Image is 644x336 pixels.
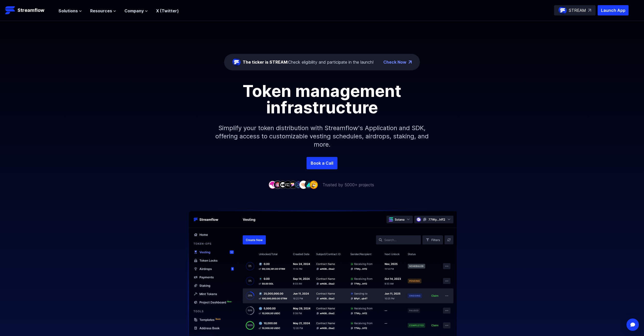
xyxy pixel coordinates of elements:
img: company-9 [310,181,318,189]
div: Open Intercom Messenger [626,318,639,331]
img: top-right-arrow.png [409,61,412,64]
img: company-8 [304,181,313,189]
a: Book a Call [307,157,337,169]
img: streamflow-logo-circle.png [232,58,241,66]
img: streamflow-logo-circle.png [558,6,567,14]
a: Check Now [383,59,406,65]
img: company-4 [284,181,292,189]
span: Company [124,8,144,14]
button: Solutions [58,8,82,14]
span: Solutions [58,8,78,14]
img: company-7 [299,181,308,189]
img: top-right-arrow.svg [588,9,591,12]
a: X (Twitter) [156,8,179,13]
button: Launch App [598,5,629,15]
img: company-3 [279,181,287,189]
img: Streamflow Logo [5,5,15,15]
a: STREAM [554,5,596,15]
img: company-6 [294,181,302,189]
span: The ticker is STREAM: [243,60,288,65]
span: Resources [90,8,112,14]
p: STREAM [569,7,586,13]
img: company-5 [289,181,297,189]
img: company-2 [274,181,282,189]
p: Streamflow [18,7,44,14]
h1: Token management infrastructure [206,83,438,116]
div: Check eligibility and participate in the launch! [243,59,374,65]
a: Streamflow [5,5,53,15]
img: company-1 [268,181,277,189]
button: Company [124,8,148,14]
p: Simplify your token distribution with Streamflow's Application and SDK, offering access to custom... [211,116,433,157]
p: Trusted by 5000+ projects [323,182,374,188]
button: Resources [90,8,116,14]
